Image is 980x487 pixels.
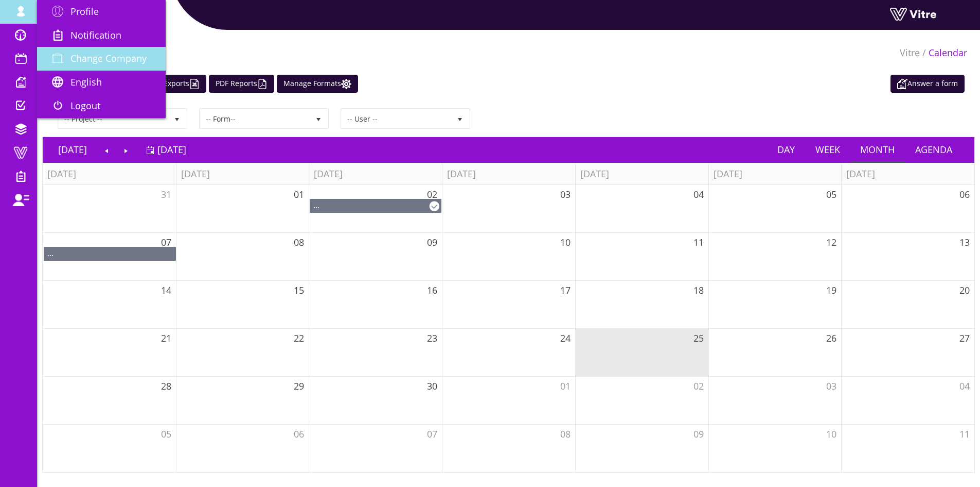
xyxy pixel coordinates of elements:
th: [DATE] [442,163,575,185]
th: [DATE] [708,163,842,185]
span: 25 [693,332,704,344]
span: -- User -- [342,109,451,128]
span: ... [47,247,54,259]
a: Logout [37,94,166,118]
span: 16 [427,284,437,296]
span: 10 [560,236,571,248]
span: 02 [693,380,704,392]
a: Agenda [905,138,963,161]
a: English [37,71,166,94]
span: 28 [161,380,171,392]
span: 02 [427,188,437,200]
span: 03 [826,380,836,392]
span: select [309,109,328,128]
span: 05 [826,188,836,200]
span: 23 [427,332,437,344]
span: 11 [693,236,704,248]
span: 29 [294,380,304,392]
th: [DATE] [575,163,708,185]
span: -- Project -- [59,109,168,128]
img: cal_settings.png [341,79,351,89]
span: 04 [959,380,970,392]
span: 11 [959,428,970,440]
span: English [70,76,102,88]
img: cal_pdf.png [257,79,268,89]
img: appointment_white2.png [897,79,907,89]
a: Manage Formats [277,75,358,93]
li: Calendar [920,46,967,60]
span: 18 [693,284,704,296]
img: Vicon.png [429,201,439,211]
span: 06 [959,188,970,200]
th: [DATE] [841,163,974,185]
a: Notification [37,24,166,47]
span: 03 [560,188,571,200]
span: ... [313,199,319,211]
span: 13 [959,236,970,248]
span: select [451,109,469,128]
th: [DATE] [43,163,176,185]
span: 27 [959,332,970,344]
a: Month [850,138,905,161]
span: 26 [826,332,836,344]
a: Day [767,138,805,161]
span: 08 [294,236,304,248]
span: Profile [70,5,99,18]
span: 08 [560,428,571,440]
span: Notification [70,29,121,41]
span: 24 [560,332,571,344]
span: 30 [427,380,437,392]
span: 10 [826,428,836,440]
span: Change Company [70,52,147,64]
span: 12 [826,236,836,248]
span: -- Form-- [200,109,309,128]
a: [DATE] [146,138,186,161]
img: cal_excel.png [189,79,200,89]
span: 17 [560,284,571,296]
span: 22 [294,332,304,344]
span: 01 [560,380,571,392]
a: All Excel Exports [127,75,206,93]
a: Week [805,138,850,161]
a: [DATE] [48,138,97,161]
a: Change Company [37,47,166,71]
span: 04 [693,188,704,200]
span: 31 [161,188,171,200]
a: Previous [97,138,117,161]
a: Answer a form [890,75,965,93]
span: 09 [693,428,704,440]
a: Next [116,138,136,161]
a: Vitre [900,46,920,59]
span: 06 [294,428,304,440]
span: 14 [161,284,171,296]
span: 09 [427,236,437,248]
a: PDF Reports [209,75,274,93]
span: select [168,109,186,128]
th: [DATE] [309,163,442,185]
span: 19 [826,284,836,296]
span: 07 [427,428,437,440]
th: [DATE] [176,163,309,185]
span: 07 [161,236,171,248]
span: 01 [294,188,304,200]
span: Logout [70,99,100,112]
span: 05 [161,428,171,440]
span: 20 [959,284,970,296]
span: [DATE] [157,143,186,156]
span: 21 [161,332,171,344]
span: 15 [294,284,304,296]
